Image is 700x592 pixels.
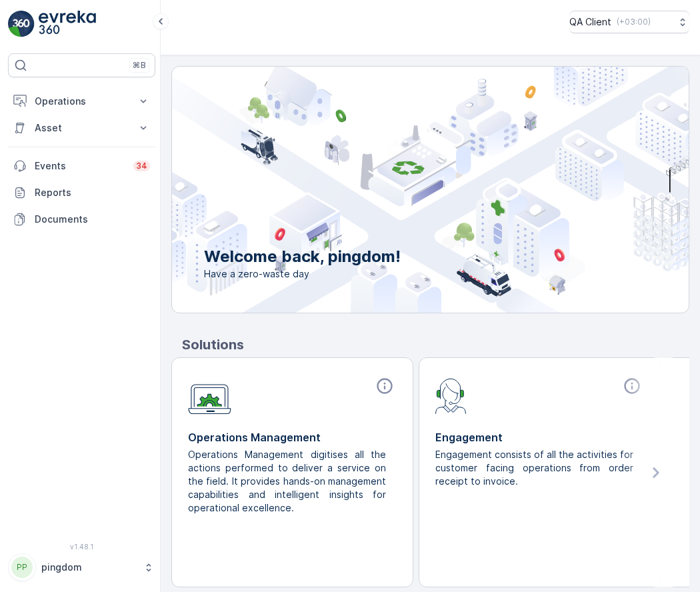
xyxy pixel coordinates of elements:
img: logo [8,11,35,37]
button: Asset [8,115,155,141]
p: QA Client [569,15,611,29]
span: v 1.48.1 [8,543,155,551]
a: Reports [8,179,155,206]
img: logo_light-DOdMpM7g.png [39,11,96,37]
p: Events [35,159,125,173]
p: Operations Management digitises all the actions performed to deliver a service on the field. It p... [188,448,386,515]
button: Operations [8,88,155,115]
p: ⌘B [133,60,146,71]
button: QA Client(+03:00) [569,11,689,33]
button: PPpingdom [8,553,155,581]
p: ( +03:00 ) [617,17,651,27]
p: 34 [136,161,147,171]
p: Engagement [435,429,644,445]
p: Reports [35,186,150,199]
p: Operations [35,95,129,108]
p: Welcome back, pingdom! [204,246,401,267]
span: Have a zero-waste day [204,267,401,281]
a: Events34 [8,153,155,179]
div: PP [11,557,33,578]
p: pingdom [41,561,137,574]
img: module-icon [188,377,231,415]
img: city illustration [112,67,689,313]
p: Solutions [182,335,689,355]
a: Documents [8,206,155,233]
p: Engagement consists of all the activities for customer facing operations from order receipt to in... [435,448,633,488]
img: module-icon [435,377,467,414]
p: Documents [35,213,150,226]
p: Operations Management [188,429,397,445]
p: Asset [35,121,129,135]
